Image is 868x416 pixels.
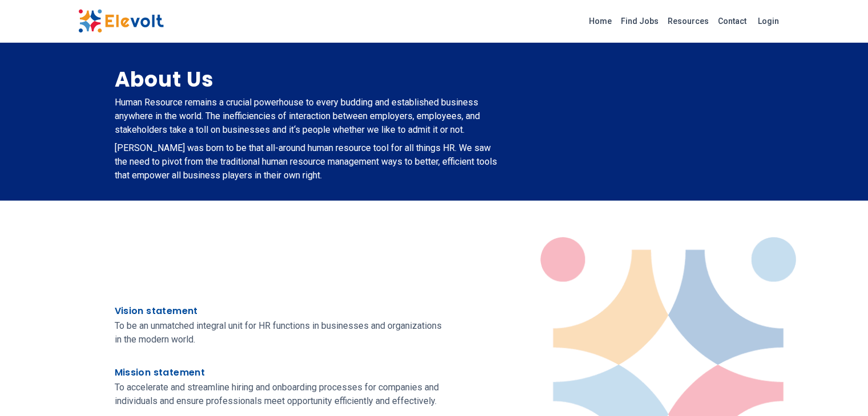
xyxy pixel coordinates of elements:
h3: Vision statement [115,303,443,319]
a: Home [584,12,616,30]
a: Contact [713,12,751,30]
p: [PERSON_NAME] was born to be that all-around human resource tool for all things HR. We saw the ne... [115,141,498,182]
h2: About Us [115,68,754,91]
a: Find Jobs [616,12,663,30]
p: To be an unmatched integral unit for HR functions in businesses and organizations in the modern w... [115,319,443,346]
a: Resources [663,12,713,30]
img: Elevolt [78,9,164,33]
a: Login [751,10,786,32]
p: To accelerate and streamline hiring and onboarding processes for companies and individuals and en... [115,381,443,408]
p: Human Resource remains a crucial powerhouse to every budding and established business anywhere in... [115,96,498,137]
h3: Mission statement [115,365,443,381]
